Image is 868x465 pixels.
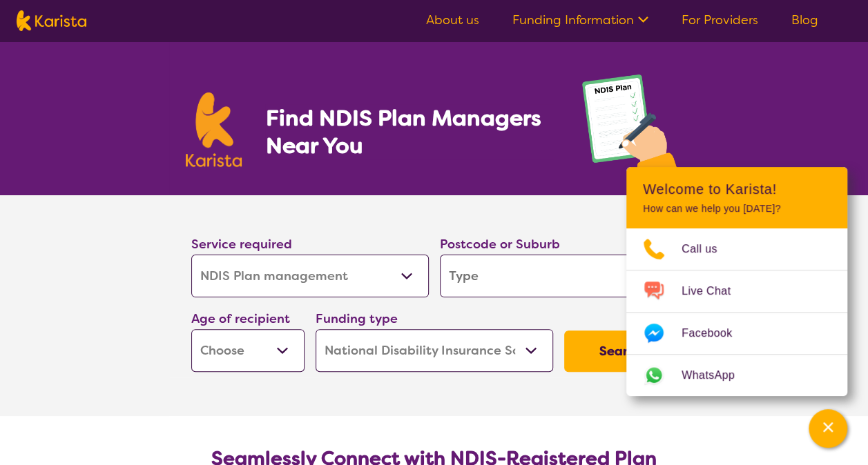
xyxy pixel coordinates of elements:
[17,10,86,31] img: Karista logo
[426,12,479,28] a: About us
[191,236,292,253] label: Service required
[682,239,734,259] span: Call us
[186,92,242,167] img: Karista logo
[316,310,398,327] label: Funding type
[564,330,677,372] button: Search
[682,12,758,28] a: For Providers
[626,355,847,396] a: Web link opens in a new tab.
[791,12,818,28] a: Blog
[440,255,677,297] input: Type
[191,310,290,327] label: Age of recipient
[626,228,847,396] ul: Choose channel
[265,104,554,159] h1: Find NDIS Plan Managers Near You
[682,365,751,386] span: WhatsApp
[512,12,648,28] a: Funding Information
[643,181,831,197] h2: Welcome to Karista!
[582,75,683,195] img: plan-management
[626,167,847,396] div: Channel Menu
[682,281,747,301] span: Live Chat
[643,203,831,215] p: How can we help you [DATE]?
[809,409,847,448] button: Channel Menu
[682,323,749,344] span: Facebook
[440,236,560,253] label: Postcode or Suburb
